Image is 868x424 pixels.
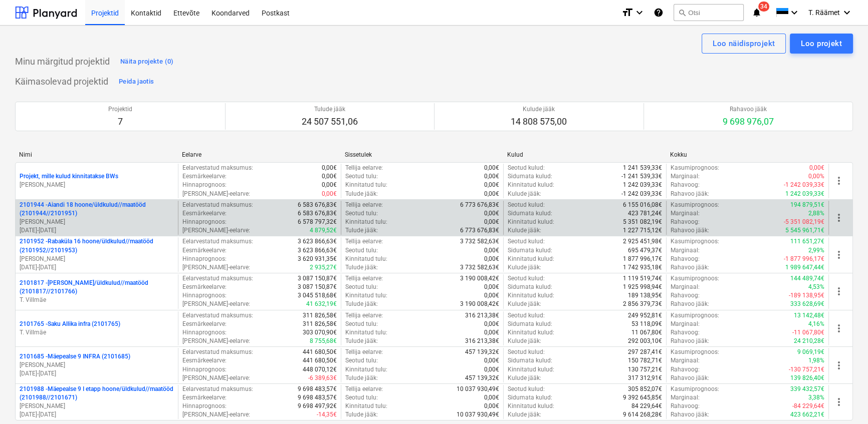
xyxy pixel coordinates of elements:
[302,105,358,114] p: Tulude jääk
[15,56,110,68] p: Minu märgitud projektid
[784,218,824,226] p: -5 351 082,19€
[306,300,337,308] p: 41 632,19€
[182,348,253,356] p: Eelarvestatud maksumus :
[808,172,824,181] p: 0,00%
[310,337,337,345] p: 8 755,68€
[15,76,108,88] p: Käimasolevad projektid
[298,246,337,255] p: 3 623 866,63€
[702,34,786,54] button: Loo näidisprojekt
[20,320,174,337] div: 2101765 -Saku Allika infra (2101765)T. Villmäe
[484,209,499,218] p: 0,00€
[628,311,662,320] p: 249 952,81€
[670,151,825,158] div: Kokku
[345,311,383,320] p: Tellija eelarve :
[345,402,387,410] p: Kinnitatud tulu :
[621,190,662,198] p: -1 242 039,33€
[116,74,156,90] button: Peida jaotis
[713,37,775,50] div: Loo näidisprojekt
[345,320,378,328] p: Seotud tulu :
[182,300,250,308] p: [PERSON_NAME]-eelarve :
[628,348,662,356] p: 297 287,41€
[790,385,824,393] p: 339 432,57€
[108,116,132,128] p: 7
[345,283,378,291] p: Seotud tulu :
[671,274,719,283] p: Kasumiprognoos :
[671,393,700,402] p: Marginaal :
[484,181,499,189] p: 0,00€
[508,164,545,172] p: Seotud kulud :
[628,374,662,382] p: 317 312,91€
[790,300,824,308] p: 333 628,69€
[484,365,499,374] p: 0,00€
[508,190,541,198] p: Kulude jääk :
[508,328,554,337] p: Kinnitatud kulud :
[20,361,174,369] p: [PERSON_NAME]
[20,201,174,235] div: 2101944 -Aiandi 18 hoone/üldkulud//maatööd (2101944//2101951)[PERSON_NAME][DATE]-[DATE]
[20,402,174,410] p: [PERSON_NAME]
[808,393,824,402] p: 3,38%
[484,402,499,410] p: 0,00€
[465,337,499,345] p: 316 213,38€
[511,105,567,114] p: Kulude jääk
[298,283,337,291] p: 3 087 150,87€
[841,7,853,19] i: keyboard_arrow_down
[460,274,499,283] p: 3 190 008,42€
[182,356,227,365] p: Eesmärkeelarve :
[298,274,337,283] p: 3 087 150,87€
[345,385,383,393] p: Tellija eelarve :
[465,374,499,382] p: 457 139,32€
[758,2,769,12] span: 34
[508,201,545,209] p: Seotud kulud :
[671,385,719,393] p: Kasumiprognoos :
[484,246,499,255] p: 0,00€
[303,320,337,328] p: 311 826,58€
[633,7,645,19] i: keyboard_arrow_down
[508,291,554,300] p: Kinnitatud kulud :
[508,374,541,382] p: Kulude jääk :
[298,402,337,410] p: 9 698 497,92€
[671,218,700,226] p: Rahavoog :
[20,369,174,378] p: [DATE] - [DATE]
[671,263,709,272] p: Rahavoo jääk :
[298,237,337,246] p: 3 623 866,63€
[623,300,662,308] p: 2 856 379,73€
[508,172,552,181] p: Sidumata kulud :
[182,374,250,382] p: [PERSON_NAME]-eelarve :
[808,283,824,291] p: 4,53%
[345,246,378,255] p: Seotud tulu :
[345,410,378,419] p: Tulude jääk :
[182,181,227,189] p: Hinnaprognoos :
[460,201,499,209] p: 6 773 676,83€
[20,218,174,226] p: [PERSON_NAME]
[308,374,337,382] p: -6 389,63€
[460,237,499,246] p: 3 732 582,63€
[631,328,662,337] p: 11 067,80€
[302,116,358,128] p: 24 507 551,06
[484,164,499,172] p: 0,00€
[345,190,378,198] p: Tulude jääk :
[833,249,845,261] span: more_vert
[20,263,174,272] p: [DATE] - [DATE]
[317,410,337,419] p: -14,35€
[790,374,824,382] p: 139 826,40€
[623,255,662,263] p: 1 877 996,17€
[345,365,387,374] p: Kinnitatud tulu :
[671,374,709,382] p: Rahavoo jääk :
[623,237,662,246] p: 2 925 451,98€
[508,348,545,356] p: Seotud kulud :
[671,402,700,410] p: Rahavoog :
[508,337,541,345] p: Kulude jääk :
[794,311,824,320] p: 13 142,48€
[671,365,700,374] p: Rahavoog :
[484,190,499,198] p: 0,00€
[20,410,174,419] p: [DATE] - [DATE]
[623,393,662,402] p: 9 392 645,85€
[623,226,662,235] p: 1 227 715,12€
[623,201,662,209] p: 6 155 016,08€
[298,201,337,209] p: 6 583 676,83€
[623,410,662,419] p: 9 614 268,28€
[484,172,499,181] p: 0,00€
[671,410,709,419] p: Rahavoo jääk :
[345,172,378,181] p: Seotud tulu :
[182,255,227,263] p: Hinnaprognoos :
